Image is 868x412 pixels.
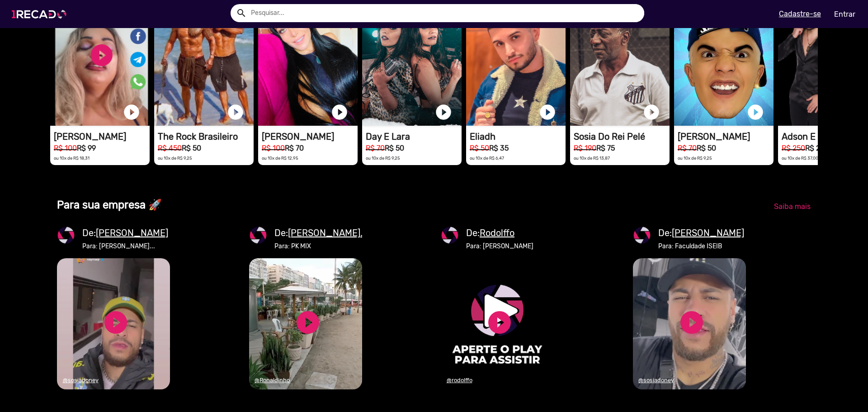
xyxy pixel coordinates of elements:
u: [PERSON_NAME]... [288,227,367,238]
a: play_circle_filled [746,103,764,121]
h1: [PERSON_NAME] [54,131,150,142]
b: R$ 99 [77,144,96,152]
a: play_circle_filled [102,309,129,336]
mat-card-title: De: [466,226,533,240]
a: play_circle_filled [123,103,141,121]
small: ou 10x de R$ 6,47 [470,156,504,161]
small: R$ 190 [574,144,596,152]
small: ou 10x de R$ 37,00 [782,156,818,161]
mat-icon: Example home icon [236,8,247,19]
h1: Eliadh [470,131,566,142]
u: @rodolffo [447,377,472,384]
small: ou 10x de R$ 13,87 [574,156,610,161]
u: @sosiadoney [638,377,674,384]
a: play_circle_filled [330,103,349,121]
u: Cadastre-se [779,9,821,18]
u: @Ronaldinho [255,377,290,384]
h1: [PERSON_NAME] [678,131,774,142]
h1: Day E Lara [366,131,462,142]
small: ou 10x de R$ 9,25 [366,156,400,161]
mat-card-subtitle: Para: [PERSON_NAME] [466,242,533,251]
small: R$ 70 [366,144,385,152]
a: Entrar [828,6,861,22]
b: R$ 50 [182,144,201,152]
small: ou 10x de R$ 9,25 [158,156,192,161]
h1: [PERSON_NAME] [262,131,358,142]
a: play_circle_filled [538,103,557,121]
mat-card-subtitle: Para: Faculdade ISEIB [658,242,744,251]
b: R$ 50 [697,144,716,152]
a: play_circle_filled [226,103,245,121]
b: Para sua empresa 🚀 [57,199,162,211]
small: R$ 70 [678,144,697,152]
b: R$ 70 [285,144,304,152]
video: 1RECADO vídeos dedicados para fãs e empresas [633,258,746,389]
mat-card-title: De: [658,226,744,240]
a: play_circle_filled [678,309,705,336]
input: Pesquisar... [244,4,644,22]
small: R$ 250 [782,144,805,152]
b: R$ 200 [805,144,829,152]
mat-card-subtitle: Para: PK MIX [274,242,367,251]
u: [PERSON_NAME] [672,227,744,238]
small: ou 10x de R$ 12,95 [262,156,298,161]
a: play_circle_filled [642,103,660,121]
h1: Sosia Do Rei Pelé [574,131,670,142]
small: R$ 450 [158,144,182,152]
a: play_circle_filled [486,309,513,336]
button: Example home icon [233,5,249,20]
u: @sosiadoney [63,377,99,384]
mat-card-subtitle: Para: [PERSON_NAME]... [82,242,168,251]
h1: The Rock Brasileiro [158,131,254,142]
video: 1RECADO vídeos dedicados para fãs e empresas [57,258,170,389]
u: Rodolffo [480,227,514,238]
a: play_circle_filled [294,309,321,336]
small: R$ 100 [54,144,77,152]
mat-card-title: De: [274,226,367,240]
u: [PERSON_NAME] [96,227,168,238]
b: R$ 75 [596,144,615,152]
span: Saiba mais [774,202,811,211]
small: R$ 50 [470,144,489,152]
small: R$ 100 [262,144,285,152]
a: play_circle_filled [434,103,453,121]
small: ou 10x de R$ 9,25 [678,156,712,161]
video: 1RECADO vídeos dedicados para fãs e empresas [249,258,362,389]
b: R$ 50 [385,144,404,152]
mat-card-title: De: [82,226,168,240]
b: R$ 35 [489,144,509,152]
video: 1RECADO vídeos dedicados para fãs e empresas [441,258,554,389]
small: ou 10x de R$ 18,31 [54,156,90,161]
